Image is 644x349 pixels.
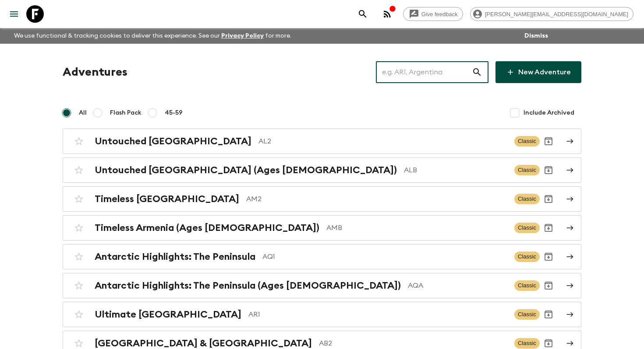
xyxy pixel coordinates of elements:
[540,190,557,208] button: Archive
[326,223,507,233] p: AMB
[221,33,264,39] a: Privacy Policy
[262,251,507,262] p: AQ1
[95,193,239,205] h2: Timeless [GEOGRAPHIC_DATA]
[480,11,633,17] span: [PERSON_NAME][EMAIL_ADDRESS][DOMAIN_NAME]
[514,251,540,262] span: Classic
[354,5,372,23] button: search adventures
[79,108,87,117] span: All
[95,136,251,147] h2: Untouched [GEOGRAPHIC_DATA]
[95,222,319,234] h2: Timeless Armenia (Ages [DEMOGRAPHIC_DATA])
[248,309,507,320] p: AR1
[11,28,295,44] p: We use functional & tracking cookies to deliver this experience. See our for more.
[403,7,463,21] a: Give feedback
[514,338,540,349] span: Classic
[95,338,312,349] h2: [GEOGRAPHIC_DATA] & [GEOGRAPHIC_DATA]
[408,280,507,291] p: AQA
[540,306,557,323] button: Archive
[95,251,255,262] h2: Antarctic Highlights: The Peninsula
[540,277,557,294] button: Archive
[319,338,507,349] p: AB2
[63,157,581,183] a: Untouched [GEOGRAPHIC_DATA] (Ages [DEMOGRAPHIC_DATA])ALBClassicArchive
[63,186,581,212] a: Timeless [GEOGRAPHIC_DATA]AM2ClassicArchive
[95,280,401,291] h2: Antarctic Highlights: The Peninsula (Ages [DEMOGRAPHIC_DATA])
[470,7,633,21] div: [PERSON_NAME][EMAIL_ADDRESS][DOMAIN_NAME]
[514,223,540,233] span: Classic
[63,63,127,81] h1: Adventures
[514,194,540,204] span: Classic
[110,108,142,117] span: Flash Pack
[95,309,241,320] h2: Ultimate [GEOGRAPHIC_DATA]
[63,302,581,327] a: Ultimate [GEOGRAPHIC_DATA]AR1ClassicArchive
[514,309,540,320] span: Classic
[524,108,574,117] span: Include Archived
[258,136,507,147] p: AL2
[540,161,557,179] button: Archive
[63,244,581,269] a: Antarctic Highlights: The PeninsulaAQ1ClassicArchive
[63,273,581,298] a: Antarctic Highlights: The Peninsula (Ages [DEMOGRAPHIC_DATA])AQAClassicArchive
[514,136,540,147] span: Classic
[514,280,540,291] span: Classic
[522,30,550,42] button: Dismiss
[540,133,557,150] button: Archive
[495,61,581,83] a: New Adventure
[63,129,581,154] a: Untouched [GEOGRAPHIC_DATA]AL2ClassicArchive
[63,215,581,241] a: Timeless Armenia (Ages [DEMOGRAPHIC_DATA])AMBClassicArchive
[540,248,557,265] button: Archive
[376,60,472,84] input: e.g. AR1, Argentina
[540,219,557,237] button: Archive
[95,164,397,176] h2: Untouched [GEOGRAPHIC_DATA] (Ages [DEMOGRAPHIC_DATA])
[246,194,507,204] p: AM2
[165,108,183,117] span: 45-59
[514,165,540,175] span: Classic
[5,5,23,23] button: menu
[417,11,463,17] span: Give feedback
[404,165,507,175] p: ALB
